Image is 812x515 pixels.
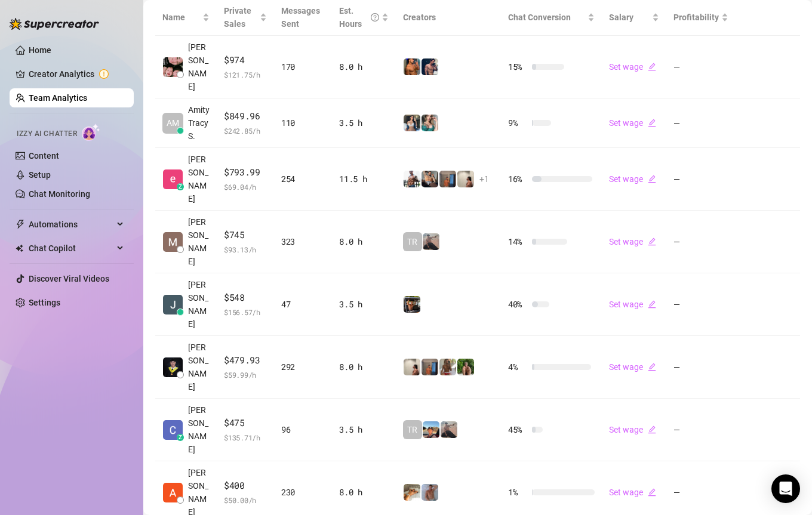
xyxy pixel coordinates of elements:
[224,125,267,137] span: $ 242.85 /h
[224,431,267,443] span: $ 135.71 /h
[648,363,656,371] span: edit
[29,298,60,307] a: Settings
[508,235,527,248] span: 14 %
[10,18,99,30] img: logo-BBDzfeDw.svg
[224,306,267,318] span: $ 156.57 /h
[29,189,90,199] a: Chat Monitoring
[508,172,527,186] span: 16 %
[423,233,439,250] img: LC
[609,174,656,184] a: Set wageedit
[224,53,267,67] span: $974
[224,69,267,81] span: $ 121.75 /h
[508,486,527,499] span: 1 %
[224,369,267,381] span: $ 59.99 /h
[29,64,124,84] a: Creator Analytics exclamation-circle
[16,244,23,252] img: Chat Copilot
[609,237,656,246] a: Set wageedit
[648,238,656,246] span: edit
[82,124,100,141] img: AI Chatter
[609,62,656,72] a: Set wageedit
[404,484,420,501] img: Zac
[29,274,109,283] a: Discover Viral Videos
[224,416,267,430] span: $475
[281,423,325,436] div: 96
[407,423,417,436] span: TR
[508,360,527,374] span: 4 %
[224,181,267,193] span: $ 69.04 /h
[188,278,210,331] span: [PERSON_NAME]
[224,165,267,180] span: $793.99
[29,239,113,258] span: Chat Copilot
[163,357,183,377] img: Ric John Derell…
[339,360,389,374] div: 8.0 h
[339,423,389,436] div: 3.5 h
[339,235,389,248] div: 8.0 h
[281,486,325,499] div: 230
[666,273,736,336] td: —
[404,115,420,131] img: Katy
[188,153,210,205] span: [PERSON_NAME]
[281,172,325,186] div: 254
[423,421,439,438] img: Zach
[508,298,527,311] span: 40 %
[339,116,389,129] div: 3.5 h
[224,243,267,255] span: $ 93.13 /h
[224,479,267,493] span: $400
[29,151,59,161] a: Content
[479,172,489,186] span: + 1
[648,119,656,127] span: edit
[29,215,113,234] span: Automations
[666,148,736,211] td: —
[281,116,325,129] div: 110
[17,128,77,140] span: Izzy AI Chatter
[371,4,379,30] span: question-circle
[281,298,325,311] div: 47
[508,423,527,436] span: 45 %
[609,488,656,497] a: Set wageedit
[648,488,656,497] span: edit
[609,118,656,128] a: Set wageedit
[673,13,719,22] span: Profitability
[666,98,736,148] td: —
[609,13,633,22] span: Salary
[16,220,25,229] span: thunderbolt
[648,300,656,309] span: edit
[281,360,325,374] div: 292
[422,484,438,501] img: Joey
[281,6,320,29] span: Messages Sent
[224,494,267,506] span: $ 50.00 /h
[188,215,210,268] span: [PERSON_NAME]
[29,170,51,180] a: Setup
[177,434,184,441] div: z
[404,171,420,187] img: JUSTIN
[29,45,51,55] a: Home
[224,6,251,29] span: Private Sales
[339,172,389,186] div: 11.5 h
[339,4,379,30] div: Est. Hours
[177,183,184,190] div: z
[666,336,736,399] td: —
[163,295,183,314] img: Jeffery Bamba
[648,425,656,434] span: edit
[609,300,656,309] a: Set wageedit
[188,103,210,143] span: AmityTracy S.
[188,341,210,393] span: [PERSON_NAME]
[439,171,456,187] img: Wayne
[648,175,656,183] span: edit
[163,232,183,252] img: Mariane Subia
[29,93,87,103] a: Team Analytics
[163,57,183,77] img: Regine Ore
[441,421,457,438] img: LC
[648,63,656,71] span: edit
[163,169,183,189] img: Enrique S.
[224,353,267,368] span: $479.93
[224,228,267,242] span: $745
[422,58,438,75] img: Axel
[508,13,571,22] span: Chat Conversion
[439,359,456,375] img: Nathaniel
[422,171,438,187] img: George
[167,116,179,129] span: AM
[281,60,325,73] div: 170
[339,60,389,73] div: 8.0 h
[666,211,736,273] td: —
